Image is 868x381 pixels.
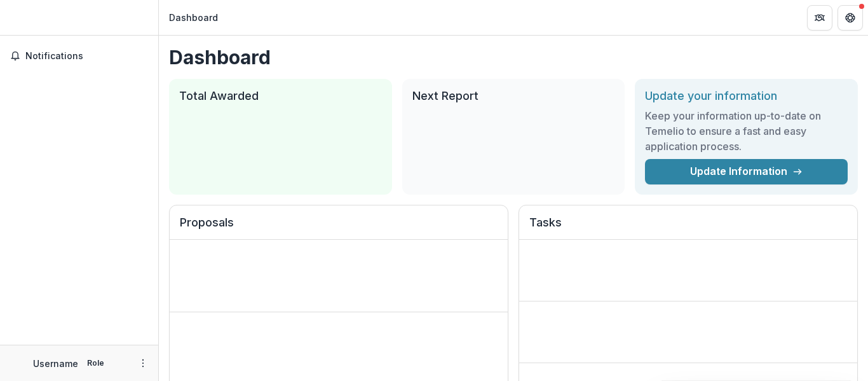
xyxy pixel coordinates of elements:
button: Partners [807,5,832,31]
p: Role [83,357,108,369]
h2: Total Awarded [179,89,382,103]
button: More [135,356,151,371]
p: Username [33,357,78,370]
h3: Keep your information up-to-date on Temelio to ensure a fast and easy application process. [645,108,848,154]
h2: Tasks [529,216,847,240]
h2: Next Report [412,89,615,103]
a: Update Information [645,159,848,184]
h1: Dashboard [169,46,858,69]
nav: breadcrumb [164,8,223,27]
button: Notifications [5,46,153,66]
div: Dashboard [169,11,218,24]
h2: Proposals [180,216,498,240]
button: Get Help [837,5,863,31]
span: Notifications [25,51,148,62]
h2: Update your information [645,89,848,103]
